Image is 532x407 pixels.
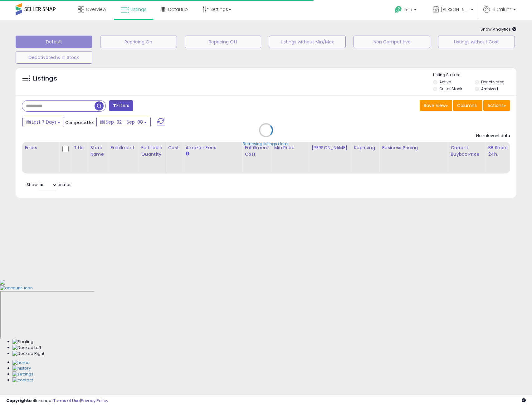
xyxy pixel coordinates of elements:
[86,6,106,12] span: Overview
[130,6,147,12] span: Listings
[12,371,33,377] img: Settings
[404,7,412,12] span: Help
[438,36,515,48] button: Listings without Cost
[394,6,402,13] i: Get Help
[12,360,30,366] img: Home
[269,36,346,48] button: Listings without Min/Max
[354,36,430,48] button: Non Competitive
[12,351,44,357] img: Docked Right
[12,377,33,383] img: Contact
[390,1,423,20] a: Help
[12,339,33,345] img: Floating
[185,36,261,48] button: Repricing Off
[441,6,469,12] span: [PERSON_NAME] Essentials LLC
[12,365,31,371] img: History
[168,6,188,12] span: DataHub
[491,6,511,12] span: Hi Calum
[16,51,92,64] button: Deactivated & In Stock
[12,345,41,351] img: Docked Left
[100,36,177,48] button: Repricing On
[16,36,92,48] button: Default
[481,26,516,32] span: Show Analytics
[243,141,290,147] div: Retrieving listings data..
[483,6,516,20] a: Hi Calum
